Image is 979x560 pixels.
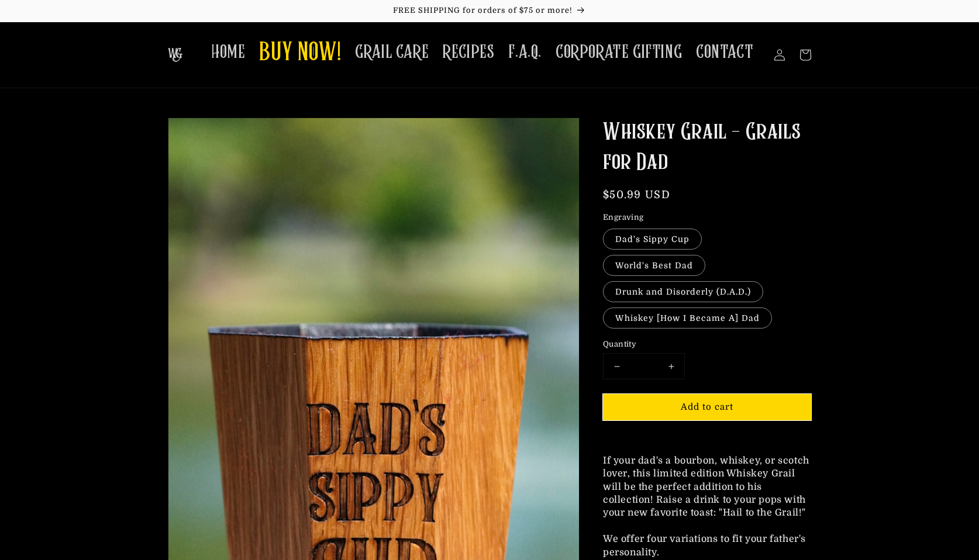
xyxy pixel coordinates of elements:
label: Quantity [603,338,811,350]
span: GRAIL CARE [355,41,429,64]
h1: Whiskey Grail - Grails for Dad [603,117,811,178]
a: CORPORATE GIFTING [549,34,689,71]
span: F.A.Q. [508,41,542,64]
a: BUY NOW! [252,30,348,77]
span: RECIPES [443,41,494,64]
label: Drunk and Disorderly (D.A.D.) [603,281,763,302]
span: BUY NOW! [259,37,341,70]
p: FREE SHIPPING for orders of $75 or more! [12,6,967,16]
span: HOME [211,41,245,64]
img: The Whiskey Grail [168,48,182,62]
span: Add to cart [681,402,733,412]
label: Dad's Sippy Cup [603,229,702,250]
span: CONTACT [696,41,753,64]
legend: Engraving [603,212,645,223]
label: World's Best Dad [603,255,705,276]
span: CORPORATE GIFTING [556,41,682,64]
button: Add to cart [603,394,811,420]
label: Whiskey [How I Became A] Dad [603,307,772,329]
a: GRAIL CARE [348,34,436,71]
a: HOME [204,34,252,71]
a: RECIPES [436,34,501,71]
span: $50.99 USD [603,189,670,201]
a: F.A.Q. [501,34,549,71]
a: CONTACT [689,34,760,71]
